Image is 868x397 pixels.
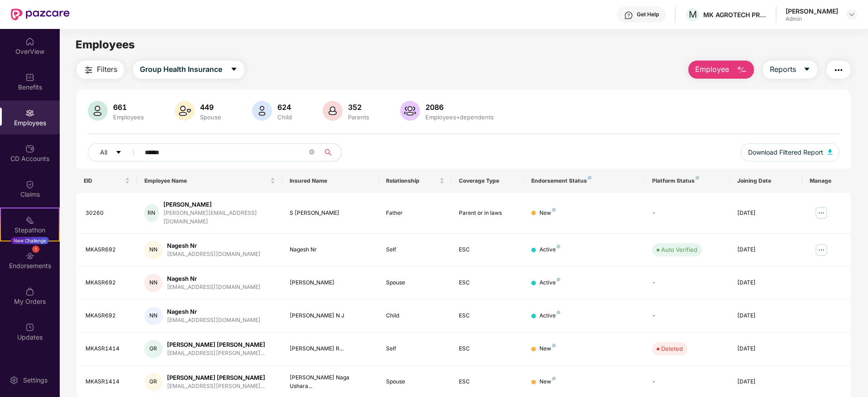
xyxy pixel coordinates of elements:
[552,208,556,212] img: svg+xml;base64,PHN2ZyB4bWxucz0iaHR0cDovL3d3dy53My5vcmcvMjAwMC9zdmciIHdpZHRoPSI4IiBoZWlnaHQ9IjgiIH...
[111,103,146,112] div: 661
[736,65,747,76] img: svg+xml;base64,PHN2ZyB4bWxucz0iaHR0cDovL3d3dy53My5vcmcvMjAwMC9zdmciIHhtbG5zOnhsaW5rPSJodHRwOi8vd3...
[144,204,159,222] div: RN
[25,73,34,82] img: svg+xml;base64,PHN2ZyBpZD0iQmVuZWZpdHMiIHhtbG5zPSJodHRwOi8vd3d3LnczLm9yZy8yMDAwL3N2ZyIgd2lkdGg9Ij...
[198,103,223,112] div: 449
[588,176,591,180] img: svg+xml;base64,PHN2ZyB4bWxucz0iaHR0cDovL3d3dy53My5vcmcvMjAwMC9zdmciIHdpZHRoPSI4IiBoZWlnaHQ9IjgiIH...
[167,382,265,391] div: [EMAIL_ADDRESS][PERSON_NAME]...
[386,209,444,217] div: Father
[539,312,560,320] div: Active
[144,177,268,184] span: Employee Name
[86,279,130,287] div: MKASR692
[323,101,343,121] img: svg+xml;base64,PHN2ZyB4bWxucz0iaHR0cDovL3d3dy53My5vcmcvMjAwMC9zdmciIHhtbG5zOnhsaW5rPSJodHRwOi8vd3...
[814,206,829,220] img: manageButton
[25,109,34,118] img: svg+xml;base64,PHN2ZyBpZD0iRW1wbG95ZWVzIiB4bWxucz0iaHR0cDovL3d3dy53My5vcmcvMjAwMC9zdmciIHdpZHRoPS...
[20,376,50,385] div: Settings
[539,209,556,217] div: New
[144,373,162,391] div: GR
[290,312,372,320] div: [PERSON_NAME] N J
[1,226,59,235] div: Stepathon
[386,345,444,353] div: Self
[32,246,39,253] div: 1
[539,246,560,254] div: Active
[10,376,19,385] img: svg+xml;base64,PHN2ZyBpZD0iU2V0dGluZy0yMHgyMCIgeG1sbnM9Imh0dHA6Ly93d3cudzMub3JnLzIwMDAvc3ZnIiB3aW...
[459,312,517,320] div: ESC
[11,237,49,244] div: New Challenge
[111,113,146,121] div: Employees
[290,209,372,217] div: S [PERSON_NAME]
[645,267,730,300] td: -
[539,378,556,386] div: New
[424,103,496,112] div: 2086
[163,209,275,226] div: [PERSON_NAME][EMAIL_ADDRESS][DOMAIN_NAME]
[290,345,372,353] div: [PERSON_NAME] R...
[144,241,162,259] div: NN
[163,200,275,209] div: [PERSON_NAME]
[346,103,371,112] div: 352
[167,349,265,358] div: [EMAIL_ADDRESS][PERSON_NAME]...
[198,113,223,121] div: Spouse
[459,209,517,217] div: Parent or in laws
[688,61,754,79] button: Employee
[76,38,135,51] span: Employees
[695,64,729,75] span: Employee
[175,101,195,121] img: svg+xml;base64,PHN2ZyB4bWxucz0iaHR0cDovL3d3dy53My5vcmcvMjAwMC9zdmciIHhtbG5zOnhsaW5rPSJodHRwOi8vd3...
[386,177,437,184] span: Relationship
[100,147,107,157] span: All
[624,11,633,20] img: svg+xml;base64,PHN2ZyBpZD0iSGVscC0zMngzMiIgeG1sbnM9Imh0dHA6Ly93d3cudzMub3JnLzIwMDAvc3ZnIiB3aWR0aD...
[652,177,722,184] div: Platform Status
[770,64,796,75] span: Reports
[167,274,261,283] div: Nagesh Nr
[737,246,795,254] div: [DATE]
[252,101,272,121] img: svg+xml;base64,PHN2ZyB4bWxucz0iaHR0cDovL3d3dy53My5vcmcvMjAwMC9zdmciIHhtbG5zOnhsaW5rPSJodHRwOi8vd3...
[290,246,372,254] div: Nagesh Nr
[531,177,638,184] div: Endorsement Status
[557,245,560,248] img: svg+xml;base64,PHN2ZyB4bWxucz0iaHR0cDovL3d3dy53My5vcmcvMjAwMC9zdmciIHdpZHRoPSI4IiBoZWlnaHQ9IjgiIH...
[25,144,34,153] img: svg+xml;base64,PHN2ZyBpZD0iQ0RfQWNjb3VudHMiIGRhdGEtbmFtZT0iQ0QgQWNjb3VudHMiIHhtbG5zPSJodHRwOi8vd3...
[86,312,130,320] div: MKASR692
[557,311,560,314] img: svg+xml;base64,PHN2ZyB4bWxucz0iaHR0cDovL3d3dy53My5vcmcvMjAwMC9zdmciIHdpZHRoPSI4IiBoZWlnaHQ9IjgiIH...
[552,344,556,347] img: svg+xml;base64,PHN2ZyB4bWxucz0iaHR0cDovL3d3dy53My5vcmcvMjAwMC9zdmciIHdpZHRoPSI4IiBoZWlnaHQ9IjgiIH...
[539,279,560,287] div: Active
[167,250,261,259] div: [EMAIL_ADDRESS][DOMAIN_NAME]
[25,323,34,332] img: svg+xml;base64,PHN2ZyBpZD0iVXBkYXRlZCIgeG1sbnM9Imh0dHA6Ly93d3cudzMub3JnLzIwMDAvc3ZnIiB3aWR0aD0iMj...
[386,378,444,386] div: Spouse
[144,274,162,292] div: NN
[25,251,34,260] img: svg+xml;base64,PHN2ZyBpZD0iRW5kb3JzZW1lbnRzIiB4bWxucz0iaHR0cDovL3d3dy53My5vcmcvMjAwMC9zdmciIHdpZH...
[459,279,517,287] div: ESC
[167,241,261,250] div: Nagesh Nr
[828,149,832,155] img: svg+xml;base64,PHN2ZyB4bWxucz0iaHR0cDovL3d3dy53My5vcmcvMjAwMC9zdmciIHhtbG5zOnhsaW5rPSJodHRwOi8vd3...
[86,209,130,217] div: 30260
[802,169,851,193] th: Manage
[319,143,342,161] button: search
[167,340,265,349] div: [PERSON_NAME] [PERSON_NAME]
[737,209,795,217] div: [DATE]
[167,307,261,316] div: Nagesh Nr
[167,373,265,382] div: [PERSON_NAME] [PERSON_NAME]
[737,279,795,287] div: [DATE]
[115,149,122,156] span: caret-down
[459,345,517,353] div: ESC
[133,61,244,79] button: Group Health Insurancecaret-down
[459,246,517,254] div: ESC
[539,345,556,353] div: New
[400,101,420,121] img: svg+xml;base64,PHN2ZyB4bWxucz0iaHR0cDovL3d3dy53My5vcmcvMjAwMC9zdmciIHhtbG5zOnhsaW5rPSJodHRwOi8vd3...
[167,316,261,325] div: [EMAIL_ADDRESS][DOMAIN_NAME]
[661,245,697,254] div: Auto Verified
[814,243,829,257] img: manageButton
[637,11,659,18] div: Get Help
[86,378,130,386] div: MKASR1414
[741,143,839,161] button: Download Filtered Report
[11,9,70,20] img: New Pazcare Logo
[140,64,222,75] span: Group Health Insurance
[76,169,137,193] th: EID
[459,378,517,386] div: ESC
[309,149,315,155] span: close-circle
[346,113,371,121] div: Parents
[552,377,556,380] img: svg+xml;base64,PHN2ZyB4bWxucz0iaHR0cDovL3d3dy53My5vcmcvMjAwMC9zdmciIHdpZHRoPSI4IiBoZWlnaHQ9IjgiIH...
[276,113,294,121] div: Child
[386,279,444,287] div: Spouse
[661,344,683,353] div: Deleted
[282,169,379,193] th: Insured Name
[25,180,34,189] img: svg+xml;base64,PHN2ZyBpZD0iQ2xhaW0iIHhtbG5zPSJodHRwOi8vd3d3LnczLm9yZy8yMDAwL3N2ZyIgd2lkdGg9IjIwIi...
[276,103,294,112] div: 624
